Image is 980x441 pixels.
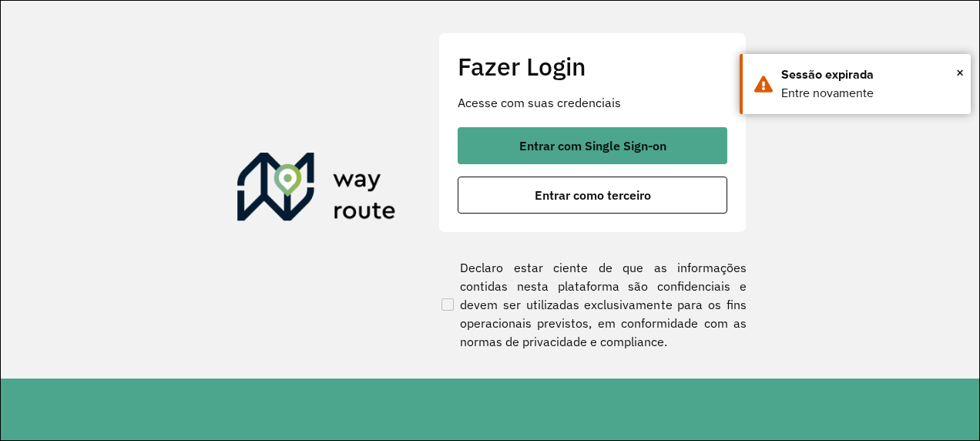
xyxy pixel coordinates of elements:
button: Close [956,61,964,84]
div: Sessão expirada [781,66,959,84]
button: button [458,127,727,164]
div: Entre novamente [781,84,959,103]
span: Entrar como terceiro [535,189,651,201]
span: Entrar com Single Sign-on [519,140,666,152]
h2: Fazer Login [458,52,727,81]
span: × [956,61,964,84]
p: Acesse com suas credenciais [458,93,727,112]
button: button [458,177,727,214]
img: Roteirizador AmbevTech [237,153,396,227]
label: Declaro estar ciente de que as informações contidas nesta plataforma são confidenciais e devem se... [438,258,747,351]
